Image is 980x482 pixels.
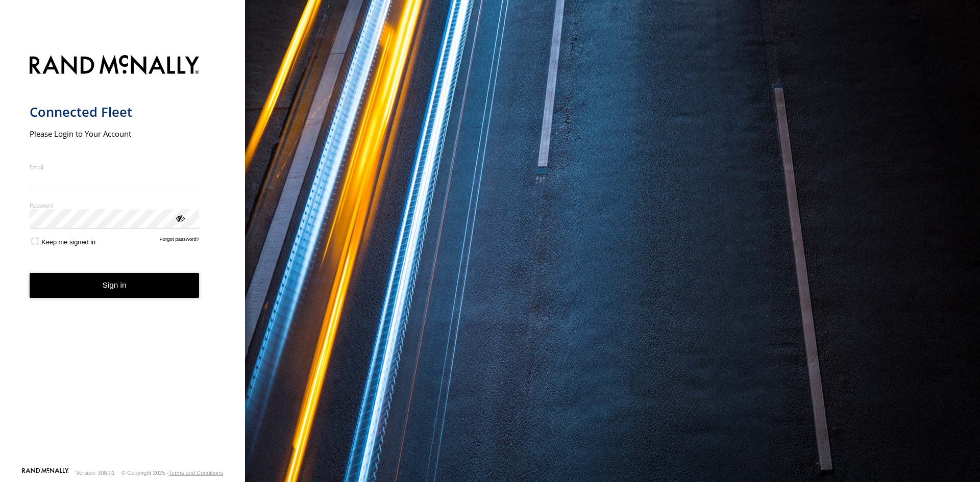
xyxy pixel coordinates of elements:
label: Password [30,201,200,209]
input: Keep me signed in [32,238,38,244]
a: Terms and Conditions [169,470,223,476]
div: ViewPassword [175,213,185,223]
h1: Connected Fleet [30,104,200,120]
a: Visit our Website [22,468,69,478]
label: Email [30,163,200,171]
h2: Please Login to Your Account [30,129,200,139]
img: Rand McNally [30,53,200,79]
button: Sign in [30,273,200,298]
div: © Copyright 2025 - [121,470,223,476]
form: main [30,49,216,467]
a: Forgot password? [160,236,200,246]
div: Version: 308.01 [76,470,115,476]
span: Keep me signed in [41,238,95,246]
